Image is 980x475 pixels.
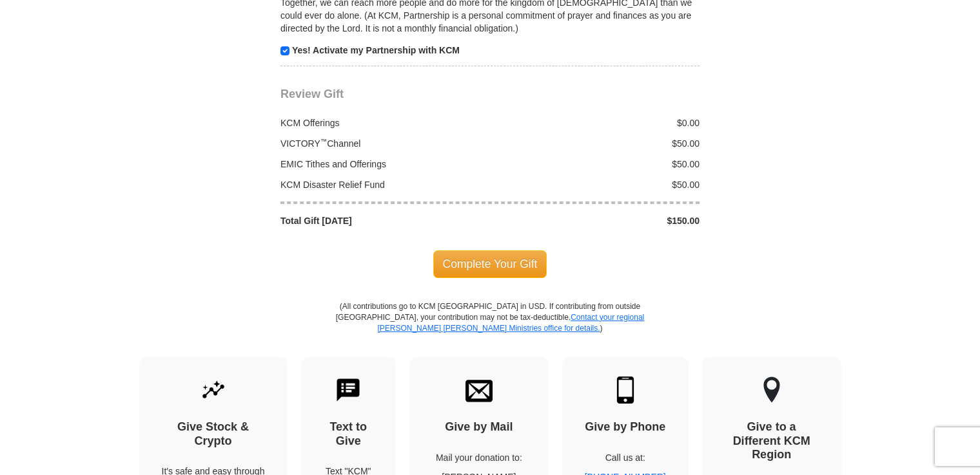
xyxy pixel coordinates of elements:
div: $0.00 [490,116,707,129]
h4: Text to Give [324,420,374,448]
img: envelope.svg [465,377,493,404]
div: VICTORY Channel [274,137,491,150]
div: $50.00 [490,137,707,150]
p: (All contributions go to KCM [GEOGRAPHIC_DATA] in USD. If contributing from outside [GEOGRAPHIC_D... [335,301,645,357]
a: Contact your regional [PERSON_NAME] [PERSON_NAME] Ministries office for details. [377,313,644,333]
strong: Yes! Activate my Partnership with KCM [292,45,460,55]
h4: Give by Mail [432,420,526,434]
div: Total Gift [DATE] [274,214,491,227]
h4: Give by Phone [585,420,666,434]
div: KCM Disaster Relief Fund [274,178,491,191]
div: $150.00 [490,214,707,227]
p: Mail your donation to: [432,451,526,464]
span: Review Gift [280,88,344,100]
h4: Give Stock & Crypto [162,420,265,448]
p: Call us at: [585,451,666,464]
div: EMIC Tithes and Offerings [274,158,491,171]
img: give-by-stock.svg [200,377,227,404]
h4: Give to a Different KCM Region [725,420,819,462]
img: text-to-give.svg [335,377,362,404]
img: mobile.svg [612,377,639,404]
div: KCM Offerings [274,116,491,129]
span: Complete Your Gift [433,250,547,277]
img: other-region [763,377,781,404]
div: $50.00 [490,178,707,191]
sup: ™ [320,137,328,145]
div: $50.00 [490,158,707,171]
